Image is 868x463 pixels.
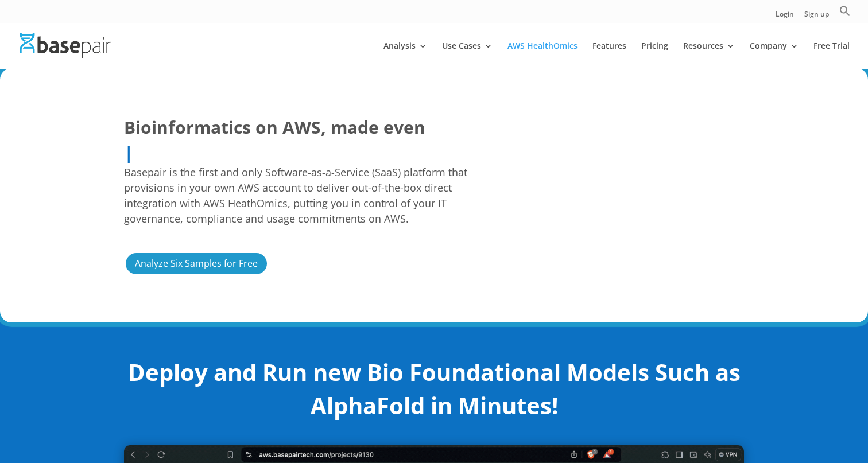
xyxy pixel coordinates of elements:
a: Features [592,42,626,69]
iframe: Overcoming the Scientific and IT Challenges Associated with Scaling Omics Analysis | AWS Events [517,115,744,243]
a: Company [750,42,799,69]
h2: Deploy and Run new Bio Foundational Models Such as AlphaFold in Minutes! [124,356,744,428]
a: Search Icon Link [839,5,851,23]
a: Analyze Six Samples for Free [124,251,269,276]
span: | [124,141,134,164]
a: Login [776,11,794,23]
a: Analysis [383,42,427,69]
a: Pricing [641,42,668,69]
a: Use Cases [442,42,493,69]
img: Basepair [20,33,111,58]
span: Basepair is the first and only Software-as-a-Service (SaaS) platform that provisions in your own ... [124,165,482,227]
a: Free Trial [813,42,850,69]
a: AWS HealthOmics [507,42,578,69]
iframe: Drift Widget Chat Controller [811,406,854,449]
a: Resources [683,42,735,69]
span: Bioinformatics on AWS, made even [124,115,425,140]
a: Sign up [804,11,829,23]
svg: Search [839,5,851,17]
